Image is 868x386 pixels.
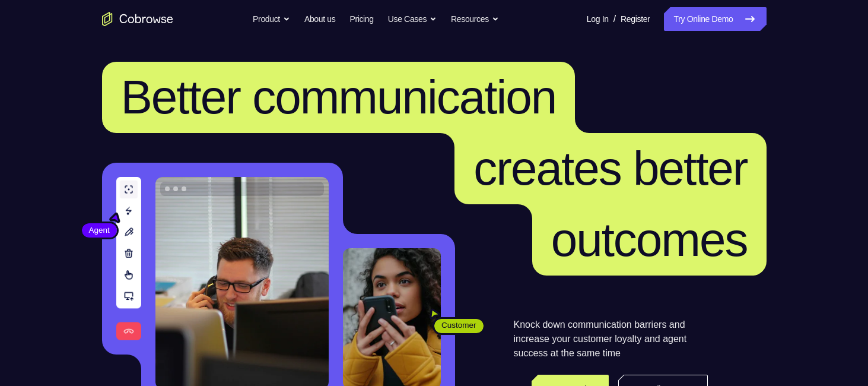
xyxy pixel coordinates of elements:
[551,213,748,266] span: outcomes
[587,7,609,31] a: Log In
[388,7,437,31] button: Use Cases
[621,7,650,31] a: Register
[613,12,616,26] span: /
[102,12,173,26] a: Go to the home page
[121,71,557,124] span: Better communication
[349,7,373,31] a: Pricing
[451,7,499,31] button: Resources
[514,318,708,360] p: Knock down communication barriers and increase your customer loyalty and agent success at the sam...
[253,7,290,31] button: Product
[473,142,747,195] span: creates better
[304,7,335,31] a: About us
[664,7,766,31] a: Try Online Demo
